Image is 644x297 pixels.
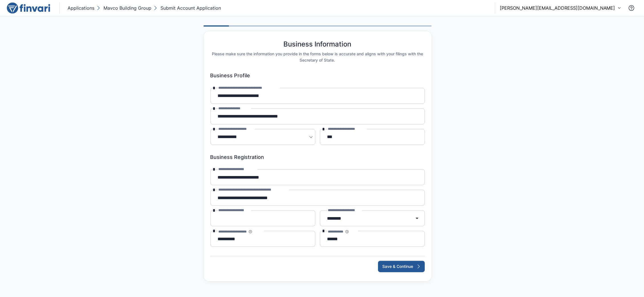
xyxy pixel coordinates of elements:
[96,3,153,13] button: Mavco Building Group
[161,5,221,11] p: Submit Account Application
[378,261,425,272] button: Save & Continue
[210,72,425,79] h6: Business Profile
[626,2,637,14] button: Contact Support
[210,154,425,160] h6: Business Registration
[500,5,615,11] p: [PERSON_NAME][EMAIL_ADDRESS][DOMAIN_NAME]
[411,213,423,224] button: Open
[66,3,96,13] button: Applications
[153,3,222,13] button: Submit Account Application
[500,5,621,11] button: [PERSON_NAME][EMAIL_ADDRESS][DOMAIN_NAME]
[68,5,94,11] p: Applications
[210,51,425,63] h6: Please make sure the information you provide in the forms below is accurate and aligns with your ...
[284,40,352,49] h5: Business Information
[7,2,50,14] img: logo
[103,5,151,11] p: Mavco Building Group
